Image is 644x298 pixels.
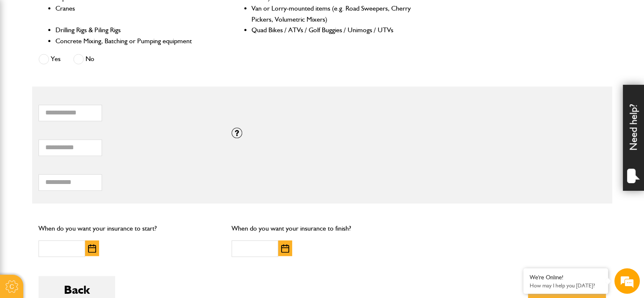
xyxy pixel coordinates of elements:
[11,128,155,147] input: Enter your phone number
[55,36,216,47] li: Concrete Mixing, Batching or Pumping equipment
[139,4,159,25] div: Minimize live chat window
[530,274,602,281] div: We're Online!
[11,78,155,97] input: Enter your last name
[623,85,644,191] div: Need help?
[73,54,94,64] label: No
[55,25,216,36] li: Drilling Rigs & Piling Rigs
[232,223,412,234] p: When do you want your insurance to finish?
[88,244,96,253] img: Choose date
[11,103,155,122] input: Enter your email address
[252,25,412,36] li: Quad Bikes / ATVs / Golf Buggies / Unimogs / UTVs
[530,282,602,289] p: How may I help you today?
[14,47,36,59] img: d_20077148190_company_1631870298795_20077148190
[281,244,289,253] img: Choose date
[252,3,412,25] li: Van or Lorry-mounted items (e.g. Road Sweepers, Cherry Pickers, Volumetric Mixers)
[55,3,216,25] li: Cranes
[11,153,155,226] textarea: Type your message and hit 'Enter'
[39,54,61,64] label: Yes
[44,47,142,58] div: Chat with us now
[39,223,219,234] p: When do you want your insurance to start?
[115,234,154,245] em: Start Chat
